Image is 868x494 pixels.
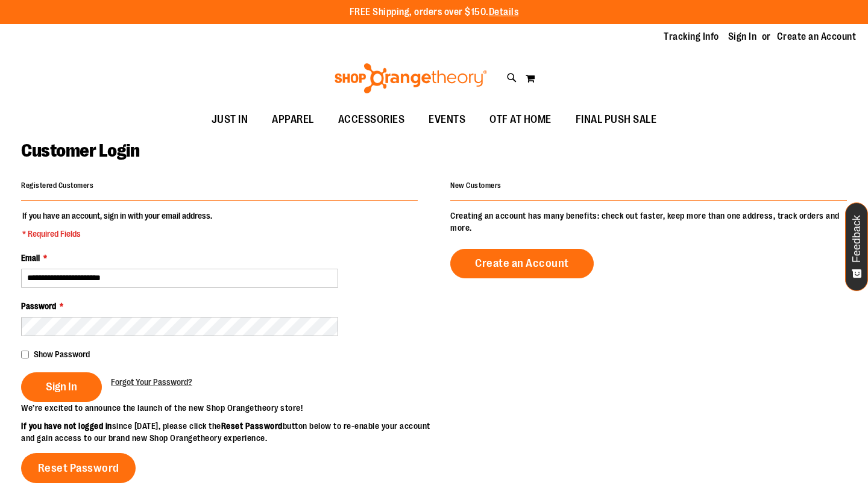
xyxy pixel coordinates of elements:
[21,301,56,311] span: Password
[564,106,669,134] a: FINAL PUSH SALE
[21,372,102,402] button: Sign In
[350,5,519,19] p: FREE Shipping, orders over $150.
[111,377,192,387] span: Forgot Your Password?
[333,63,489,93] img: Shop Orangetheory
[21,210,213,240] legend: If you have an account, sign in with your email address.
[21,181,93,190] strong: Registered Customers
[21,421,112,431] strong: If you have not logged in
[221,421,283,431] strong: Reset Password
[450,181,502,190] strong: New Customers
[489,7,519,17] a: Details
[338,106,405,133] span: ACCESSORIES
[429,106,465,133] span: EVENTS
[212,106,248,133] span: JUST IN
[21,420,434,444] p: since [DATE], please click the button below to re-enable your account and gain access to our bran...
[34,349,90,359] span: Show Password
[21,140,139,161] span: Customer Login
[21,402,434,414] p: We’re excited to announce the launch of the new Shop Orangetheory store!
[326,106,417,134] a: ACCESSORIES
[777,30,857,43] a: Create an Account
[450,249,594,278] a: Create an Account
[728,30,757,43] a: Sign In
[46,380,77,393] span: Sign In
[450,210,847,234] p: Creating an account has many benefits: check out faster, keep more than one address, track orders...
[200,106,260,134] a: JUST IN
[475,257,569,270] span: Create an Account
[21,253,40,263] span: Email
[260,106,326,134] a: APPAREL
[111,376,192,388] a: Forgot Your Password?
[272,106,314,133] span: APPAREL
[477,106,564,134] a: OTF AT HOME
[664,30,719,43] a: Tracking Info
[576,106,657,133] span: FINAL PUSH SALE
[21,453,136,483] a: Reset Password
[22,228,212,240] span: * Required Fields
[851,215,863,263] span: Feedback
[845,202,868,291] button: Feedback - Show survey
[489,106,552,133] span: OTF AT HOME
[38,461,119,475] span: Reset Password
[417,106,477,134] a: EVENTS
